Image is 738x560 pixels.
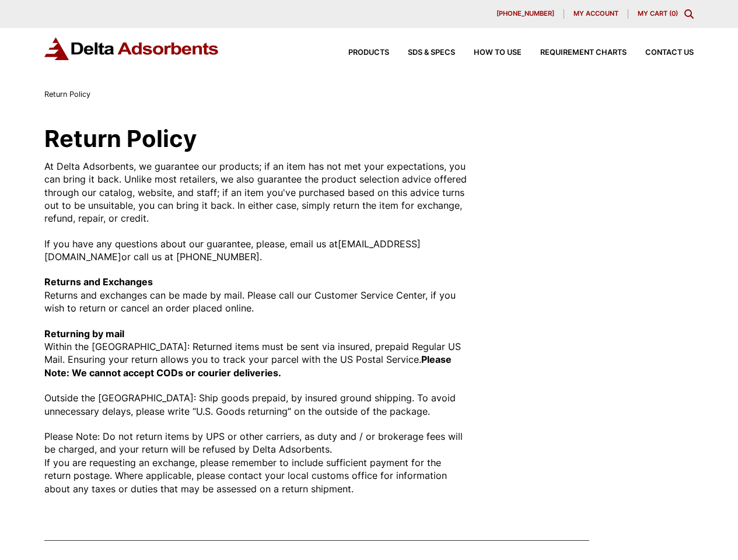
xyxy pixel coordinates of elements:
a: My Cart (0) [638,9,678,17]
span: [PHONE_NUMBER] [496,10,554,17]
span: SDS & SPECS [408,49,455,57]
a: Products [330,49,389,57]
span: Requirement Charts [540,49,627,57]
span: Products [348,49,389,57]
a: How to Use [455,49,522,57]
p: If you have any questions about our guarantee, please, email us at [EMAIL_ADDRESS][DOMAIN_NAME] o... [44,237,468,264]
a: [PHONE_NUMBER] [487,9,564,19]
a: My account [564,9,628,19]
a: SDS & SPECS [389,49,455,57]
strong: Returns and Exchanges [44,276,153,288]
span: 0 [671,9,676,17]
span: Return Policy [44,90,90,99]
a: Requirement Charts [522,49,627,57]
a: Contact Us [627,49,694,57]
p: At Delta Adsorbents, we guarantee our products; if an item has not met your expectations, you can... [44,160,468,225]
div: Toggle Modal Content [684,9,694,19]
span: Contact Us [645,49,694,57]
strong: Please Note: We cannot accept CODs or courier deliveries. [44,353,452,378]
p: Please Note: Do not return items by UPS or other carriers, as duty and / or brokerage fees will b... [44,430,468,495]
span: How to Use [474,49,522,57]
p: Within the [GEOGRAPHIC_DATA]: Returned items must be sent via insured, prepaid Regular US Mail. E... [44,327,468,380]
h1: Return Policy [44,127,468,150]
img: Delta Adsorbents [44,37,219,60]
span: My account [573,10,618,17]
p: Returns and exchanges can be made by mail. Please call our Customer Service Center, if you wish t... [44,275,468,314]
p: Outside the [GEOGRAPHIC_DATA]: Ship goods prepaid, by insured ground shipping. To avoid unnecessa... [44,391,468,418]
strong: Returning by mail [44,328,124,339]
